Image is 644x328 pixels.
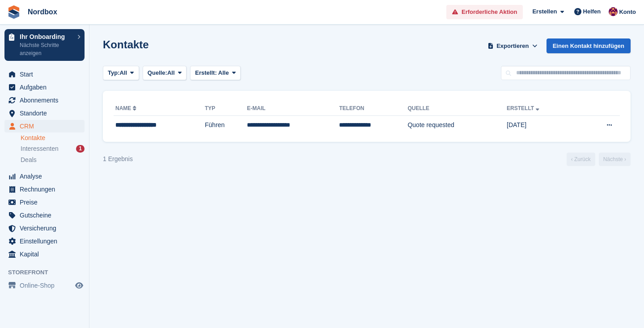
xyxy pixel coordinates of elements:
[190,66,241,81] button: Erstellt: Alle
[76,145,85,153] div: 1
[407,116,507,135] td: Quote requested
[4,209,85,222] a: menu
[20,94,73,106] span: Abonnements
[148,68,167,77] span: Quelle:
[496,42,529,51] span: Exportieren
[20,183,73,196] span: Rechnungen
[20,120,73,132] span: CRM
[20,34,73,40] p: Ihr Onboarding
[74,280,85,291] a: Vorschau-Shop
[4,94,85,106] a: menu
[532,7,557,16] span: Erstellen
[565,153,632,166] nav: Page
[21,155,85,165] a: Deals
[4,196,85,209] a: menu
[21,156,37,164] span: Deals
[115,105,138,111] a: Name
[4,279,85,292] a: Speisekarte
[4,183,85,196] a: menu
[4,248,85,260] a: menu
[4,222,85,234] a: menu
[20,81,73,94] span: Aufgaben
[4,29,85,61] a: Ihr Onboarding Nächste Schritte anzeigen
[547,38,631,53] a: Einen Kontakt hinzufügen
[339,102,407,116] th: Telefon
[567,153,595,166] a: Vorherige
[21,144,85,153] a: Interessenten 1
[507,116,580,135] td: [DATE]
[20,107,73,119] span: Standorte
[24,4,61,19] a: Nordbox
[4,170,85,183] a: menu
[4,235,85,247] a: menu
[7,5,21,19] img: stora-icon-8386f47178a22dfd0bd8f6a31ec36ba5ce8667c1dd55bd0f319d3a0aa187defe.svg
[20,196,73,209] span: Preise
[20,235,73,247] span: Einstellungen
[195,69,216,76] span: Erstellt:
[4,81,85,94] a: menu
[205,116,247,135] td: Führen
[108,68,119,77] span: Typ:
[103,154,133,164] div: 1 Ergebnis
[21,134,85,142] a: Kontakte
[119,68,127,77] span: All
[446,5,523,20] a: Erforderliche Aktion
[20,209,73,222] span: Gutscheine
[20,279,73,292] span: Online-Shop
[507,105,541,111] a: Erstellt
[247,102,339,116] th: E-Mail
[407,102,507,116] th: Quelle
[583,7,601,16] span: Helfen
[4,68,85,81] a: menu
[619,8,636,17] span: Konto
[599,153,631,166] a: Nächste
[486,38,539,53] button: Exportieren
[21,145,59,153] span: Interessenten
[20,41,73,57] p: Nächste Schritte anzeigen
[205,102,247,116] th: Typ
[20,170,73,183] span: Analyse
[143,66,186,81] button: Quelle: All
[103,66,139,81] button: Typ: All
[20,68,73,81] span: Start
[8,268,89,277] span: Storefront
[167,68,175,77] span: All
[4,120,85,132] a: menu
[462,8,517,17] span: Erforderliche Aktion
[20,222,73,234] span: Versicherung
[103,38,149,51] h1: Kontakte
[609,7,618,16] img: Matheo Damaschke
[4,107,85,119] a: menu
[218,69,229,76] span: Alle
[20,248,73,260] span: Kapital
